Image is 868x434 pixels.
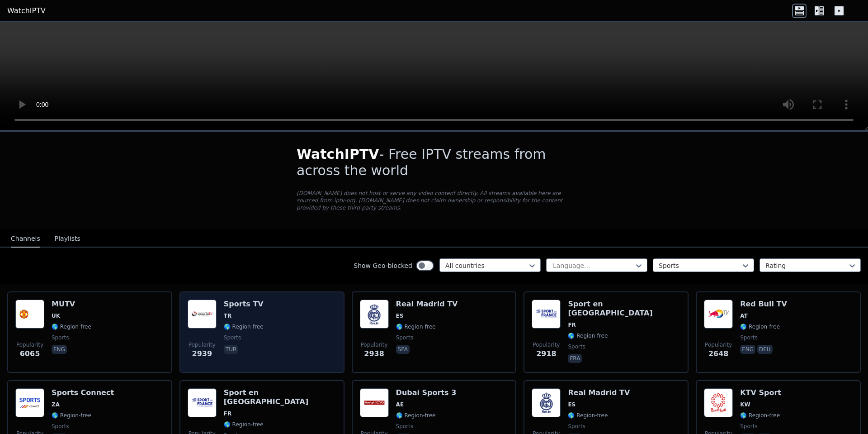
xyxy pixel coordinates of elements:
[11,230,40,248] button: Channels
[740,401,750,408] span: KW
[740,423,757,430] span: sports
[189,341,216,348] span: Popularity
[705,341,732,348] span: Popularity
[188,388,217,417] img: Sport en France
[52,300,91,309] h6: MUTV
[55,230,80,248] button: Playlists
[568,423,585,430] span: sports
[568,412,608,419] span: 🌎 Region-free
[224,300,264,309] h6: Sports TV
[396,300,458,309] h6: Real Madrid TV
[15,388,44,417] img: Sports Connect
[224,410,231,417] span: FR
[52,334,69,341] span: sports
[15,300,44,329] img: MUTV
[334,197,355,204] a: iptv-org
[7,5,46,16] a: WatchIPTV
[52,412,91,419] span: 🌎 Region-free
[396,388,457,397] h6: Dubai Sports 3
[533,341,560,348] span: Popularity
[188,300,217,329] img: Sports TV
[52,423,69,430] span: sports
[704,388,733,417] img: KTV Sport
[396,423,413,430] span: sports
[360,388,389,417] img: Dubai Sports 3
[396,401,404,408] span: AE
[52,345,67,354] p: eng
[224,312,231,320] span: TR
[224,421,264,428] span: 🌎 Region-free
[740,388,781,397] h6: KTV Sport
[708,348,729,359] span: 2648
[396,345,410,354] p: spa
[396,323,436,330] span: 🌎 Region-free
[568,401,576,408] span: ES
[568,321,576,329] span: FR
[396,334,413,341] span: sports
[224,334,241,341] span: sports
[740,334,757,341] span: sports
[297,146,379,162] span: WatchIPTV
[740,412,780,419] span: 🌎 Region-free
[52,401,60,408] span: ZA
[360,300,389,329] img: Real Madrid TV
[52,388,114,397] h6: Sports Connect
[568,388,630,397] h6: Real Madrid TV
[297,190,571,211] p: [DOMAIN_NAME] does not host or serve any video content directly. All streams available here are s...
[568,343,585,350] span: sports
[192,348,212,359] span: 2939
[224,323,264,330] span: 🌎 Region-free
[568,354,582,363] p: fra
[532,388,561,417] img: Real Madrid TV
[740,345,755,354] p: eng
[224,388,336,406] h6: Sport en [GEOGRAPHIC_DATA]
[704,300,733,329] img: Red Bull TV
[532,300,561,329] img: Sport en France
[224,345,238,354] p: tur
[568,300,680,318] h6: Sport en [GEOGRAPHIC_DATA]
[396,312,404,320] span: ES
[354,261,412,270] label: Show Geo-blocked
[396,412,436,419] span: 🌎 Region-free
[536,348,557,359] span: 2918
[297,146,571,179] h1: - Free IPTV streams from across the world
[52,323,91,330] span: 🌎 Region-free
[364,348,384,359] span: 2938
[740,323,780,330] span: 🌎 Region-free
[361,341,388,348] span: Popularity
[52,312,60,320] span: UK
[20,348,40,359] span: 6065
[16,341,43,348] span: Popularity
[740,300,787,309] h6: Red Bull TV
[740,312,748,320] span: AT
[568,332,608,339] span: 🌎 Region-free
[757,345,773,354] p: deu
